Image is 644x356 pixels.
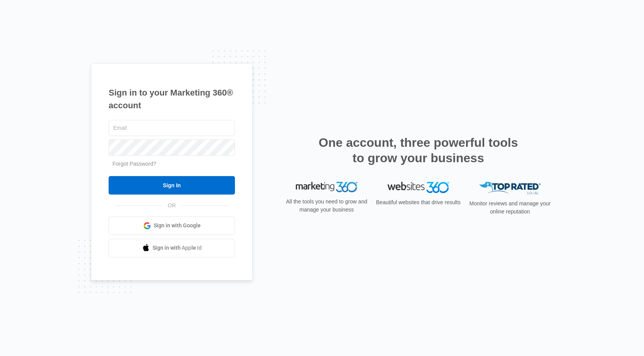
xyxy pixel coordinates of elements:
span: OR [163,202,181,210]
input: Sign In [109,176,235,195]
h2: One account, three powerful tools to grow your business [316,135,520,166]
img: Websites 360 [387,182,449,193]
p: Beautiful websites that drive results [375,198,461,207]
p: Monitor reviews and manage your online reputation [467,200,553,216]
h1: Sign in to your Marketing 360® account [109,86,235,112]
img: Top Rated Local [479,182,541,195]
img: Marketing 360 [296,182,357,193]
p: All the tools you need to grow and manage your business [283,198,370,214]
input: Email [109,120,235,136]
a: Sign in with Apple Id [109,239,235,257]
span: Sign in with Google [154,222,201,230]
a: Sign in with Google [109,217,235,235]
a: Forgot Password? [112,161,156,167]
span: Sign in with Apple Id [153,244,202,252]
